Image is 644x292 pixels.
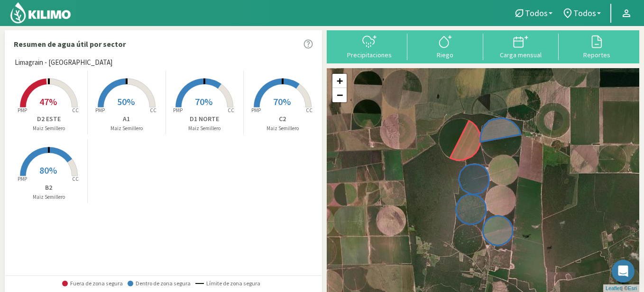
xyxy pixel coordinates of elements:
button: Riego [407,34,483,59]
tspan: CC [72,107,79,114]
span: 47% [39,96,57,107]
p: Maiz Semillero [10,124,87,133]
img: Kilimo [9,1,72,24]
p: A1 [88,114,165,124]
p: D1 NORTE [166,114,243,124]
div: Open Intercom Messenger [612,260,635,283]
span: Dentro de zona segura [128,280,191,287]
tspan: PMP [173,107,183,114]
span: 50% [117,96,135,107]
p: B2 [10,183,87,193]
tspan: CC [306,107,313,114]
p: Maiz Semillero [244,124,322,133]
tspan: PMP [17,176,27,182]
p: Maiz Semillero [166,124,243,133]
p: Resumen de agua útil por sector [14,38,126,50]
div: Carga mensual [486,52,556,58]
a: Esri [628,285,637,291]
button: Carga mensual [483,34,559,59]
span: 70% [195,96,212,107]
tspan: CC [72,176,79,182]
p: Maiz Semillero [88,124,165,133]
span: Todos [573,8,596,18]
span: 70% [273,96,291,107]
div: Reportes [561,52,632,58]
span: Todos [525,8,548,18]
tspan: CC [228,107,234,114]
tspan: PMP [95,107,105,114]
p: Maiz Semillero [10,193,87,201]
button: Reportes [559,34,635,59]
tspan: CC [150,107,156,114]
a: Zoom in [332,74,347,88]
span: 80% [39,164,57,176]
tspan: PMP [251,107,261,114]
a: Leaflet [606,285,621,291]
button: Precipitaciones [331,34,407,59]
a: Zoom out [332,88,347,102]
tspan: PMP [17,107,27,114]
span: Fuera de zona segura [62,280,123,287]
span: Limagrain - [GEOGRAPHIC_DATA] [15,57,112,68]
p: C2 [244,114,322,124]
p: D2 ESTE [10,114,87,124]
div: Riego [410,52,480,58]
span: Límite de zona segura [195,280,260,287]
div: Precipitaciones [334,52,405,58]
